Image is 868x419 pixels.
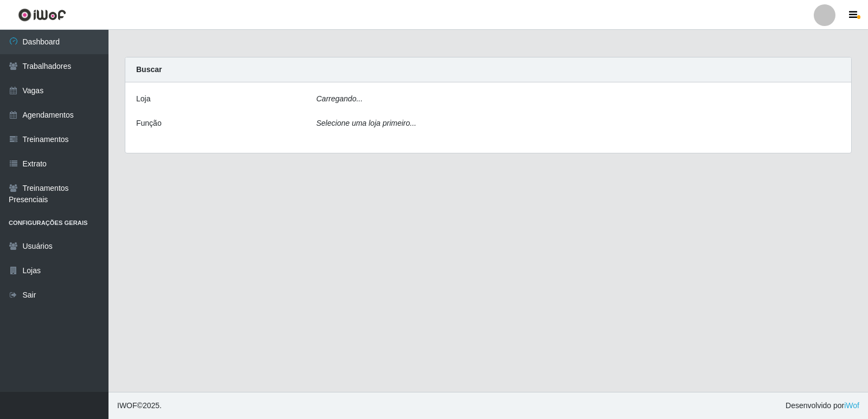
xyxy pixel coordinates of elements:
a: iWof [844,401,859,410]
label: Função [136,118,162,129]
i: Selecione uma loja primeiro... [316,119,416,127]
img: CoreUI Logo [18,8,66,22]
span: IWOF [117,401,137,410]
label: Loja [136,93,150,105]
span: Desenvolvido por [786,400,859,411]
span: © 2025 . [117,400,162,411]
strong: Buscar [136,65,162,74]
i: Carregando... [316,94,363,103]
